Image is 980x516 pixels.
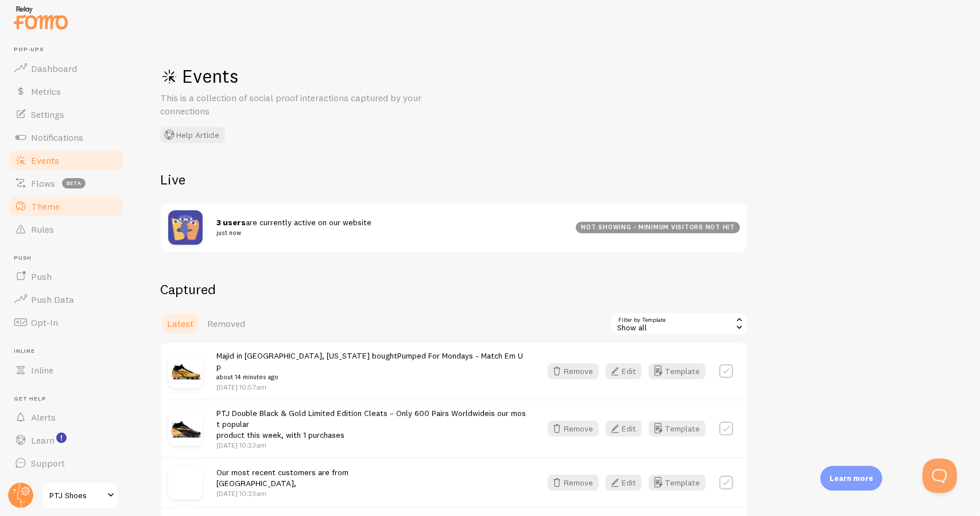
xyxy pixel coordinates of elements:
[830,473,873,484] p: Learn more
[216,467,348,488] span: Our most recent customers are from [GEOGRAPHIC_DATA],
[216,228,562,238] small: just now
[207,318,245,329] span: Removed
[216,440,527,450] p: [DATE] 10:23am
[548,475,599,491] button: Remove
[31,178,55,189] span: Flows
[7,80,125,103] a: Metrics
[923,459,957,493] iframe: Help Scout Beacon - Open
[820,466,882,491] div: Learn more
[576,222,740,233] div: not showing - minimum visitors not hit
[168,465,203,500] img: no_image.svg
[216,351,523,372] a: Pumped For Mondays - Match Em Up
[7,149,125,172] a: Events
[14,395,125,403] span: Get Help
[31,132,83,143] span: Notifications
[606,363,642,379] button: Edit
[31,317,58,328] span: Opt-In
[216,217,246,228] strong: 3 users
[31,434,55,446] span: Learn
[31,411,56,423] span: Alerts
[606,421,649,437] a: Edit
[41,482,119,509] a: PTJ Shoes
[7,57,125,80] a: Dashboard
[31,224,54,235] span: Rules
[31,63,77,74] span: Dashboard
[167,318,193,329] span: Latest
[7,172,125,195] a: Flows beta
[7,452,125,475] a: Support
[14,348,125,355] span: Inline
[216,488,348,498] p: [DATE] 10:23am
[160,64,505,88] h1: Events
[7,406,125,429] a: Alerts
[216,372,527,382] small: about 14 minutes ago
[56,433,67,443] svg: <p>Watch New Feature Tutorials!</p>
[62,178,86,188] span: beta
[7,429,125,452] a: Learn
[7,103,125,126] a: Settings
[12,3,69,32] img: fomo-relay-logo-orange.svg
[548,421,599,437] button: Remove
[200,312,252,335] a: Removed
[7,126,125,149] a: Notifications
[606,475,649,491] a: Edit
[606,475,642,491] button: Edit
[31,86,61,97] span: Metrics
[7,288,125,311] a: Push Data
[160,91,436,118] p: This is a collection of social proof interactions captured by your connections
[649,363,706,379] button: Template
[160,280,748,298] h2: Captured
[31,457,65,469] span: Support
[168,210,203,245] img: pageviews.png
[548,363,599,379] button: Remove
[160,312,200,335] a: Latest
[216,408,489,418] a: PTJ Double Black & Gold Limited Edition Cleats – Only 600 Pairs Worldwide
[14,46,125,53] span: Pop-ups
[7,359,125,382] a: Inline
[168,354,203,388] img: MG_9501_internet-sRGB_85682835-340e-4fdd-8b89-5ed7b6728bcc_small.jpg
[649,475,706,491] button: Template
[31,109,64,120] span: Settings
[160,127,225,143] button: Help Article
[31,364,53,376] span: Inline
[606,363,649,379] a: Edit
[168,411,203,446] img: MG_9543_internet-sRGB_e598c188-8f9d-4ee9-b9ef-df45fa8278b0_small.jpg
[160,171,748,188] h2: Live
[14,255,125,262] span: Push
[7,265,125,288] a: Push
[649,421,706,437] button: Template
[31,271,52,282] span: Push
[49,488,104,502] span: PTJ Shoes
[606,421,642,437] button: Edit
[31,201,60,212] span: Theme
[216,408,526,441] span: is our most popular product this week, with 1 purchases
[216,217,562,238] span: are currently active on our website
[31,155,59,166] span: Events
[7,311,125,334] a: Opt-In
[31,294,74,305] span: Push Data
[216,382,527,392] p: [DATE] 10:57am
[610,312,748,335] div: Show all
[216,351,527,383] span: Majid in [GEOGRAPHIC_DATA], [US_STATE] bought
[7,218,125,241] a: Rules
[7,195,125,218] a: Theme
